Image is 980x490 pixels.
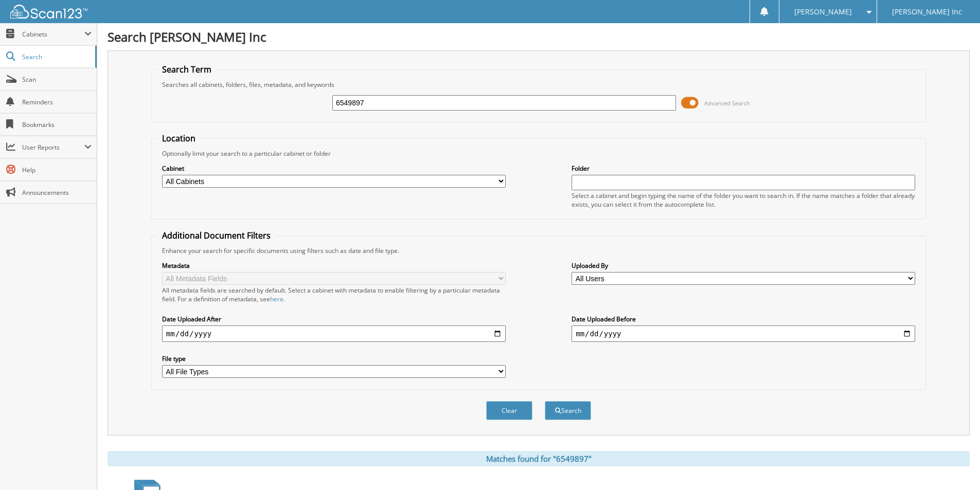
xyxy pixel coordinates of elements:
label: Cabinet [162,164,506,173]
span: User Reports [22,143,84,152]
div: Searches all cabinets, folders, files, metadata, and keywords [157,80,920,89]
input: start [162,325,506,342]
span: [PERSON_NAME] Inc [892,9,962,15]
h1: Search [PERSON_NAME] Inc [108,28,970,45]
span: Cabinets [22,30,84,39]
legend: Additional Document Filters [157,230,276,241]
legend: Search Term [157,64,217,75]
span: Help [22,166,92,174]
label: Metadata [162,261,506,270]
label: Date Uploaded Before [572,315,915,323]
div: Enhance your search for specific documents using filters such as date and file type. [157,246,920,255]
span: Search [22,52,90,61]
legend: Location [157,133,201,144]
div: Matches found for "6549897" [108,451,970,466]
div: All metadata fields are searched by default. Select a cabinet with metadata to enable filtering b... [162,286,506,303]
a: here [270,295,283,303]
div: Select a cabinet and begin typing the name of the folder you want to search in. If the name match... [572,191,915,209]
span: Reminders [22,98,92,106]
span: Advanced Search [704,99,750,107]
span: Announcements [22,188,92,197]
label: Uploaded By [572,261,915,270]
label: Folder [572,164,915,173]
img: scan123-logo-white.svg [10,5,87,19]
span: [PERSON_NAME] [794,9,852,15]
button: Clear [486,401,532,420]
input: end [572,325,915,342]
div: Optionally limit your search to a particular cabinet or folder [157,149,920,158]
label: Date Uploaded After [162,315,506,323]
span: Scan [22,75,92,84]
button: Search [545,401,591,420]
label: File type [162,354,506,363]
span: Bookmarks [22,120,92,129]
